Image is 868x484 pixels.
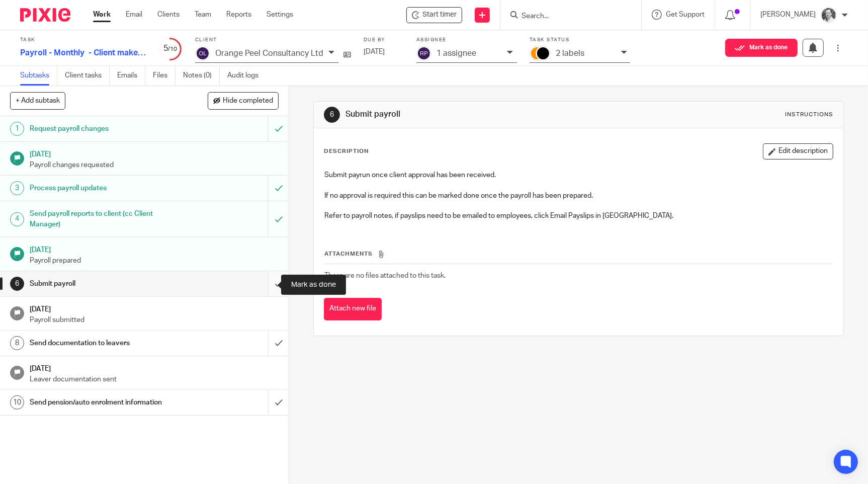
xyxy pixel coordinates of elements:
[324,191,833,201] p: If no approval is required this can be marked done once the payroll has been prepared.
[821,7,837,23] img: Rod%202%20Small.jpg
[183,66,220,86] a: Notes (0)
[30,315,279,325] p: Payroll submitted
[324,272,446,279] span: There are no files attached to this task.
[168,46,178,52] small: /10
[30,395,182,410] h1: Send pension/auto enrolment information
[30,276,182,291] h1: Submit payroll
[215,49,323,58] p: Orange Peel Consultancy Ltd
[158,43,183,54] div: 5
[416,37,517,43] label: Assignee
[30,256,279,266] p: Payroll prepared
[10,336,24,350] div: 8
[416,46,431,61] img: svg%3E
[666,11,705,18] span: Get Support
[364,48,385,55] span: [DATE]
[520,12,611,21] input: Search
[227,66,266,86] a: Audit logs
[195,10,211,20] a: Team
[10,122,24,136] div: 1
[422,10,457,20] span: Start timer
[10,277,24,291] div: 6
[20,37,146,43] label: Task
[556,49,584,58] p: 2 labels
[20,66,57,86] a: Subtasks
[30,336,182,351] h1: Send documentation to leavers
[223,97,273,105] span: Hide completed
[10,395,24,410] div: 10
[345,109,600,120] h1: Submit payroll
[30,160,279,170] p: Payroll changes requested
[324,211,833,221] p: Refer to payroll notes, if payslips need to be emailed to employees, click Email Payslips in [GEO...
[30,361,279,374] h1: [DATE]
[30,121,182,136] h1: Request payroll changes
[10,181,24,195] div: 3
[324,147,369,155] p: Description
[93,10,111,20] a: Work
[126,10,142,20] a: Email
[267,10,293,20] a: Settings
[324,298,382,320] button: Attach new file
[785,111,833,119] div: Instructions
[324,107,340,123] div: 6
[763,143,833,159] button: Edit description
[530,37,630,43] label: Task status
[750,44,788,51] span: Mark as done
[117,66,145,86] a: Emails
[406,7,462,23] div: Orange Peel Consultancy Ltd - Payroll - Monthly - Client makes payments
[324,170,833,180] p: Submit payrun once client approval has been received.
[20,8,70,22] img: Pixie
[226,10,251,20] a: Reports
[65,66,110,86] a: Client tasks
[30,374,279,384] p: Leaver documentation sent
[30,243,279,255] h1: [DATE]
[364,37,404,43] label: Due by
[725,39,798,57] button: Mark as done
[30,147,279,159] h1: [DATE]
[30,181,182,196] h1: Process payroll updates
[153,66,176,86] a: Files
[10,212,24,226] div: 4
[324,251,373,257] span: Attachments
[157,10,180,20] a: Clients
[760,10,816,20] p: [PERSON_NAME]
[195,46,210,61] img: svg%3E
[30,206,182,232] h1: Send payroll reports to client (cc Client Manager)
[195,37,351,43] label: Client
[208,92,279,109] button: Hide completed
[437,49,476,58] p: 1 assignee
[30,302,279,314] h1: [DATE]
[10,92,65,109] button: + Add subtask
